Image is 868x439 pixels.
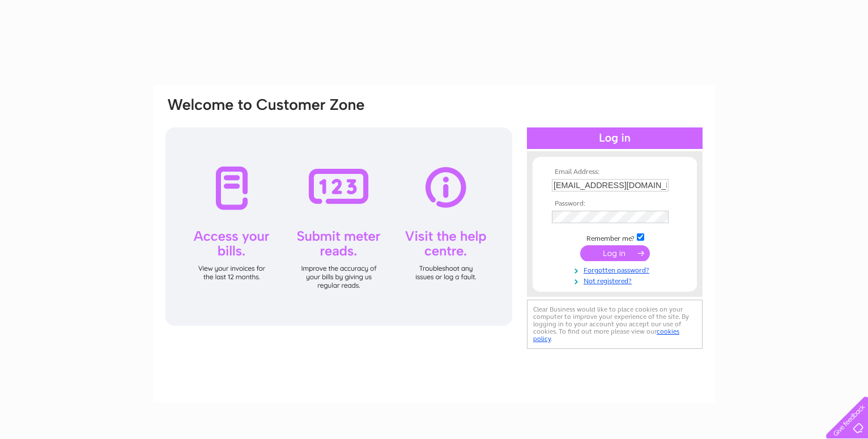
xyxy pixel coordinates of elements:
a: Not registered? [552,275,680,285]
td: Remember me? [549,232,680,243]
a: Forgotten password? [552,264,680,275]
th: Email Address: [549,168,680,176]
input: Submit [580,245,650,261]
div: Clear Business would like to place cookies on your computer to improve your experience of the sit... [527,300,703,349]
a: cookies policy [533,327,679,343]
th: Password: [549,200,680,208]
